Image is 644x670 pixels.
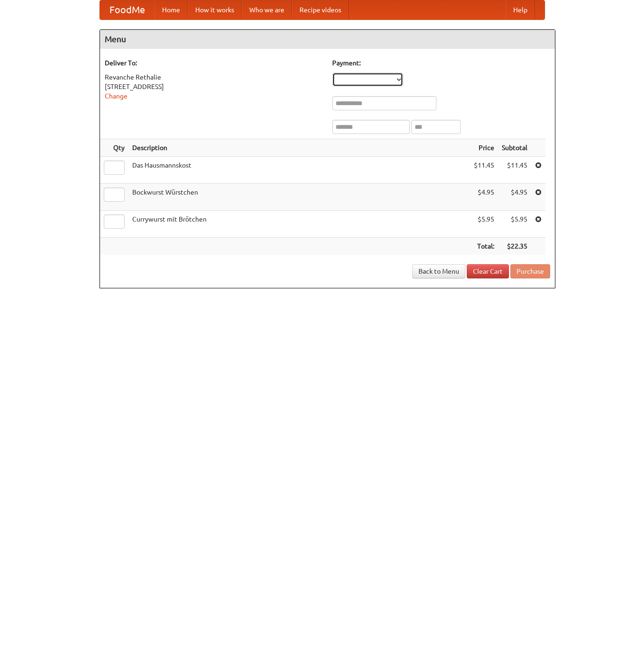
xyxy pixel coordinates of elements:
[498,157,531,184] td: $11.45
[412,264,465,278] a: Back to Menu
[128,139,470,157] th: Description
[332,58,550,68] h5: Payment:
[154,0,188,19] a: Home
[506,0,535,19] a: Help
[470,157,498,184] td: $11.45
[105,92,127,100] a: Change
[128,157,470,184] td: Das Hausmannskost
[188,0,242,19] a: How it works
[467,264,509,278] a: Clear Cart
[498,184,531,211] td: $4.95
[128,184,470,211] td: Bockwurst Würstchen
[128,211,470,238] td: Currywurst mit Brötchen
[105,82,323,91] div: [STREET_ADDRESS]
[470,139,498,157] th: Price
[470,238,498,255] th: Total:
[292,0,349,19] a: Recipe videos
[105,72,323,82] div: Revanche Rethalie
[498,238,531,255] th: $22.35
[470,211,498,238] td: $5.95
[498,211,531,238] td: $5.95
[510,264,550,278] button: Purchase
[105,58,323,68] h5: Deliver To:
[100,30,555,49] h4: Menu
[100,0,154,19] a: FoodMe
[242,0,292,19] a: Who we are
[100,139,128,157] th: Qty
[498,139,531,157] th: Subtotal
[470,184,498,211] td: $4.95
